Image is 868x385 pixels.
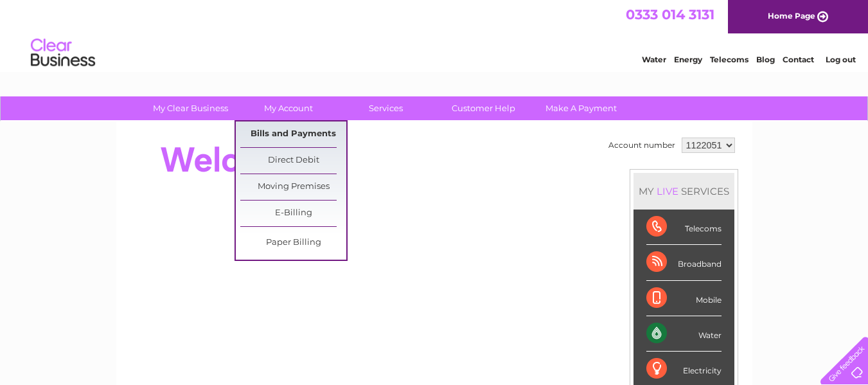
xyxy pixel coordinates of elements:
[235,96,341,120] a: My Account
[240,174,346,200] a: Moving Premises
[240,201,346,226] a: E-Billing
[430,96,536,120] a: Customer Help
[674,55,702,64] a: Energy
[826,55,856,64] a: Log out
[137,96,244,120] a: My Clear Business
[333,96,439,120] a: Services
[646,281,722,316] div: Mobile
[783,55,814,64] a: Contact
[30,33,96,73] img: logo.png
[131,7,738,62] div: Clear Business is a trading name of Verastar Limited (registered in [GEOGRAPHIC_DATA] No. 3667643...
[240,121,346,147] a: Bills and Payments
[654,185,681,197] div: LIVE
[605,134,678,156] td: Account number
[710,55,748,64] a: Telecoms
[633,173,734,210] div: MY SERVICES
[646,245,722,280] div: Broadband
[646,316,722,352] div: Water
[756,55,775,64] a: Blog
[626,6,714,22] a: 0333 014 3131
[240,230,346,256] a: Paper Billing
[528,96,634,120] a: Make A Payment
[642,55,666,64] a: Water
[646,210,722,245] div: Telecoms
[240,148,346,174] a: Direct Debit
